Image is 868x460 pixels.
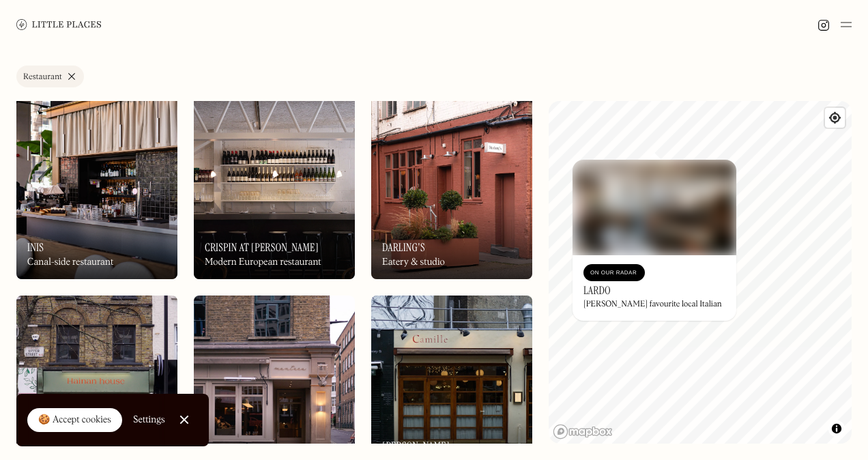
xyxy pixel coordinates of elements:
[133,415,165,425] div: Settings
[382,241,425,254] h3: Darling's
[573,160,736,255] img: Lardo
[23,73,62,81] div: Restaurant
[194,86,355,279] img: Crispin at Studio Voltaire
[825,108,845,128] button: Find my location
[590,266,638,280] div: On Our Radar
[16,66,84,87] a: Restaurant
[205,257,321,268] div: Modern European restaurant
[382,440,450,452] h3: [PERSON_NAME]
[38,414,111,427] div: 🍪 Accept cookies
[549,101,852,444] canvas: Map
[583,300,722,309] div: [PERSON_NAME] favourite local Italian
[371,86,532,279] img: Darling's
[16,86,177,279] a: InisInisInisCanal-side restaurant
[553,424,613,440] a: Mapbox homepage
[583,284,611,297] h3: Lardo
[205,241,319,254] h3: Crispin at [PERSON_NAME]
[573,160,736,321] a: LardoLardoOn Our RadarLardo[PERSON_NAME] favourite local Italian
[194,86,355,279] a: Crispin at Studio VoltaireCrispin at Studio VoltaireCrispin at [PERSON_NAME]Modern European resta...
[171,406,198,433] a: Close Cookie Popup
[27,241,44,254] h3: Inis
[371,86,532,279] a: Darling'sDarling'sDarling'sEatery & studio
[833,421,841,436] span: Toggle attribution
[133,405,165,435] a: Settings
[828,420,845,437] button: Toggle attribution
[27,408,122,433] a: 🍪 Accept cookies
[382,257,445,268] div: Eatery & studio
[16,86,177,279] img: Inis
[27,257,113,268] div: Canal-side restaurant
